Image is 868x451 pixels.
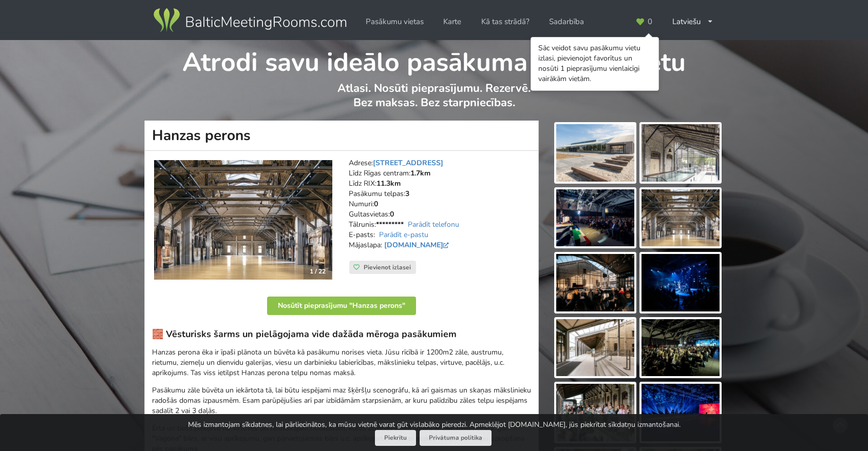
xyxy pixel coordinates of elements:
img: Baltic Meeting Rooms [152,6,348,35]
p: Pasākumu zāle būvēta un iekārtota tā, lai būtu iespējami maz šķēršļu scenogrāfu, kā arī gaismas u... [152,385,531,416]
img: Hanzas perons | Rīga | Pasākumu vieta - galerijas bilde [641,319,720,377]
p: Hanzas perona ēka ir īpaši plānota un būvēta kā pasākumu norises vieta. Jūsu rīcībā ir 1200m2 zāl... [152,347,531,378]
h1: Atrodi savu ideālo pasākuma norises vietu [145,40,724,79]
div: Sāc veidot savu pasākumu vietu izlasi, pievienojot favorītus un nosūti 1 pieprasījumu vienlaicīgi... [538,43,651,84]
img: Hanzas perons | Rīga | Pasākumu vieta - galerijas bilde [556,254,634,311]
a: [STREET_ADDRESS] [373,158,443,168]
a: Parādīt telefonu [408,220,459,229]
img: Hanzas perons | Rīga | Pasākumu vieta - galerijas bilde [556,124,634,182]
a: Kā tas strādā? [474,12,537,32]
img: Hanzas perons | Rīga | Pasākumu vieta - galerijas bilde [556,319,634,377]
div: Latviešu [665,12,721,32]
h3: 🧱 Vēsturisks šarms un pielāgojama vide dažāda mēroga pasākumiem [152,328,531,340]
a: Parādīt e-pastu [379,230,428,240]
a: Privātuma politika [420,430,492,446]
p: Atlasi. Nosūti pieprasījumu. Rezervē. Bez maksas. Bez starpniecības. [145,81,724,121]
img: Hanzas perons | Rīga | Pasākumu vieta - galerijas bilde [556,189,634,247]
a: Sadarbība [542,12,591,32]
address: Adrese: Līdz Rīgas centram: Līdz RIX: Pasākumu telpas: Numuri: Gultasvietas: Tālrunis: E-pasts: M... [349,158,531,261]
a: [DOMAIN_NAME] [384,240,451,250]
a: Konferenču centrs | Rīga | Hanzas perons 1 / 22 [154,160,332,280]
strong: 0 [374,199,378,209]
strong: 11.3km [376,179,401,188]
img: Hanzas perons | Rīga | Pasākumu vieta - galerijas bilde [641,384,720,441]
span: 0 [648,18,652,26]
img: Konferenču centrs | Rīga | Hanzas perons [154,160,332,280]
div: 1 / 22 [304,264,332,279]
strong: 1.7km [410,168,430,178]
img: Hanzas perons | Rīga | Pasākumu vieta - galerijas bilde [556,384,634,441]
button: Piekrītu [375,430,416,446]
strong: 3 [405,189,409,199]
img: Hanzas perons | Rīga | Pasākumu vieta - galerijas bilde [641,124,720,182]
a: Karte [436,12,468,32]
span: Pievienot izlasei [364,263,411,271]
img: Hanzas perons | Rīga | Pasākumu vieta - galerijas bilde [641,254,720,311]
img: Hanzas perons | Rīga | Pasākumu vieta - galerijas bilde [641,189,720,247]
button: Nosūtīt pieprasījumu "Hanzas perons" [267,297,416,315]
h1: Hanzas perons [144,121,539,151]
strong: 0 [390,209,394,219]
a: Pasākumu vietas [358,12,431,32]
